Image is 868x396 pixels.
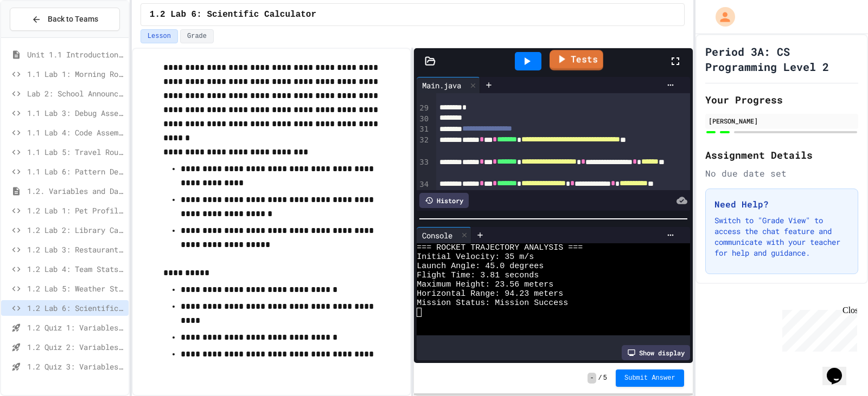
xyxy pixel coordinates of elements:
span: Horizontal Range: 94.23 meters [417,289,563,298]
div: Show display [622,345,690,360]
span: 1.2 Lab 6: Scientific Calculator [150,8,316,21]
span: 1.2 Lab 1: Pet Profile Fix [27,205,124,216]
h2: Assignment Details [705,147,858,163]
div: 34 [417,179,430,202]
span: 1.2 Quiz 2: Variables and Data Types [27,341,124,353]
span: Launch Angle: 45.0 degrees [417,262,544,271]
span: 1.2 Lab 6: Scientific Calculator [27,302,124,314]
div: Chat with us now!Close [4,4,75,69]
span: Maximum Height: 23.56 meters [417,280,553,289]
span: Lab 2: School Announcements [27,88,124,99]
span: 1.2 Lab 3: Restaurant Order System [27,244,124,255]
span: 5 [603,374,607,382]
div: Console [417,227,471,243]
div: History [419,193,469,208]
span: 1.1 Lab 5: Travel Route Debugger [27,146,124,158]
span: Submit Answer [624,374,675,382]
div: 29 [417,103,430,114]
span: 1.2 Lab 4: Team Stats Calculator [27,263,124,275]
span: Flight Time: 3.81 seconds [417,271,539,280]
div: 30 [417,114,430,125]
iframe: chat widget [822,353,857,385]
button: Submit Answer [616,369,684,387]
div: Main.java [417,77,480,93]
button: Grade [180,29,214,43]
div: No due date set [705,167,858,180]
span: - [588,373,596,384]
p: Switch to "Grade View" to access the chat feature and communicate with your teacher for help and ... [714,215,849,258]
span: === ROCKET TRAJECTORY ANALYSIS === [417,243,583,252]
span: 1.1 Lab 6: Pattern Detective [27,166,124,177]
span: 1.2 Quiz 3: Variables and Data Types [27,361,124,372]
span: 1.1 Lab 1: Morning Routine Fix [27,68,124,80]
span: 1.2 Lab 2: Library Card Creator [27,224,124,236]
div: [PERSON_NAME] [709,116,855,126]
span: Mission Status: Mission Success [417,298,568,308]
h1: Period 3A: CS Programming Level 2 [705,44,858,74]
button: Back to Teams [10,8,120,31]
span: / [598,374,602,382]
h2: Your Progress [705,92,858,107]
span: 1.2 Lab 5: Weather Station Debugger [27,283,124,294]
span: 1.2. Variables and Data Types [27,185,124,197]
span: Initial Velocity: 35 m/s [417,252,534,262]
div: Main.java [417,80,467,91]
h3: Need Help? [714,198,849,211]
div: 31 [417,124,430,135]
a: Tests [550,50,603,70]
span: Back to Teams [48,14,98,25]
div: 32 [417,135,430,157]
iframe: chat widget [778,306,857,352]
div: My Account [704,4,738,29]
div: Console [417,230,458,241]
div: 33 [417,157,430,179]
span: 1.1 Lab 4: Code Assembly Challenge [27,127,124,138]
span: 1.2 Quiz 1: Variables and Data Types [27,322,124,333]
button: Lesson [141,29,178,43]
span: 1.1 Lab 3: Debug Assembly [27,107,124,119]
span: Unit 1.1 Introduction to Algorithms, Programming and Compilers [27,49,124,60]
